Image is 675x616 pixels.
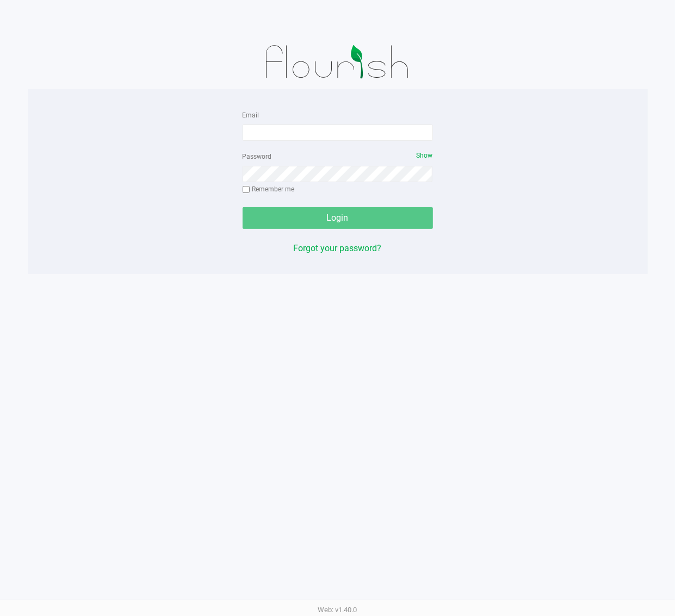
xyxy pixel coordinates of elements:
label: Password [243,152,272,161]
span: Web: v1.40.0 [318,606,357,614]
button: Forgot your password? [294,242,382,255]
input: Remember me [243,186,250,194]
label: Remember me [243,184,295,194]
span: Show [417,152,433,159]
label: Email [243,110,259,120]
